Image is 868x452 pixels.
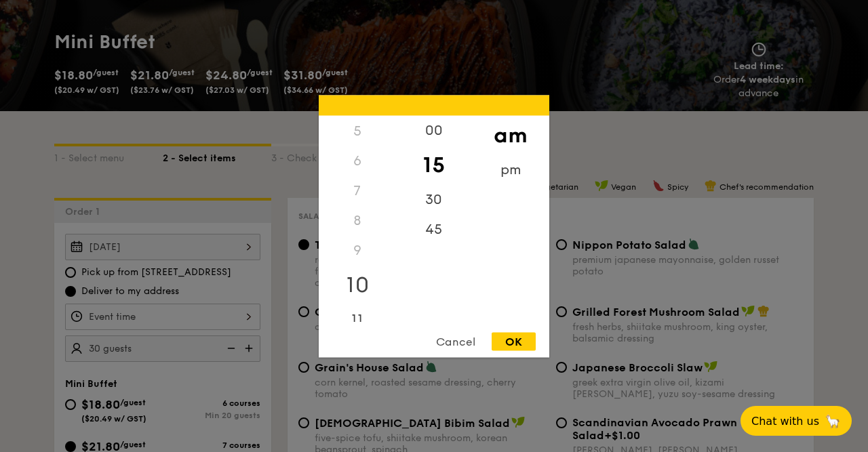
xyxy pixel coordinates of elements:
div: 30 [395,184,472,214]
span: 🦙 [825,413,841,429]
div: 5 [319,116,395,146]
span: Chat with us [751,415,819,428]
div: 10 [319,265,395,304]
div: OK [492,332,536,350]
div: 45 [395,214,472,244]
div: 7 [319,176,395,205]
button: Chat with us🦙 [741,406,852,436]
div: 9 [319,235,395,265]
div: 00 [395,115,472,145]
div: pm [472,155,549,184]
div: 11 [319,304,395,334]
div: 8 [319,205,395,235]
div: 15 [395,145,472,184]
div: am [472,115,549,155]
div: Cancel [422,332,489,350]
div: 6 [319,146,395,176]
